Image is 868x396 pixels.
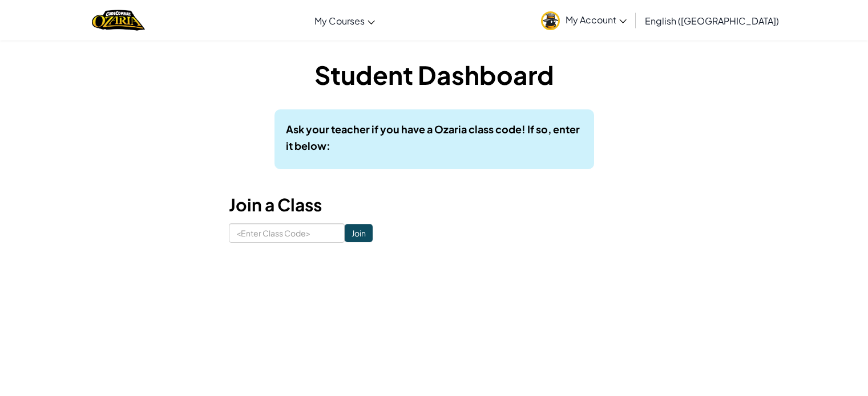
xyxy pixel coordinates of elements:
[345,224,373,242] input: Join
[541,11,560,30] img: avatar
[314,15,365,27] span: My Courses
[92,9,145,32] a: Ozaria by CodeCombat logo
[92,9,145,32] img: Home
[535,2,632,38] a: My Account
[229,57,640,92] h1: Student Dashboard
[229,192,640,218] h3: Join a Class
[645,15,779,27] span: English ([GEOGRAPHIC_DATA])
[286,123,580,152] b: Ask your teacher if you have a Ozaria class code! If so, enter it below:
[309,5,381,36] a: My Courses
[639,5,785,36] a: English ([GEOGRAPHIC_DATA])
[229,223,345,243] input: <Enter Class Code>
[566,14,627,26] span: My Account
